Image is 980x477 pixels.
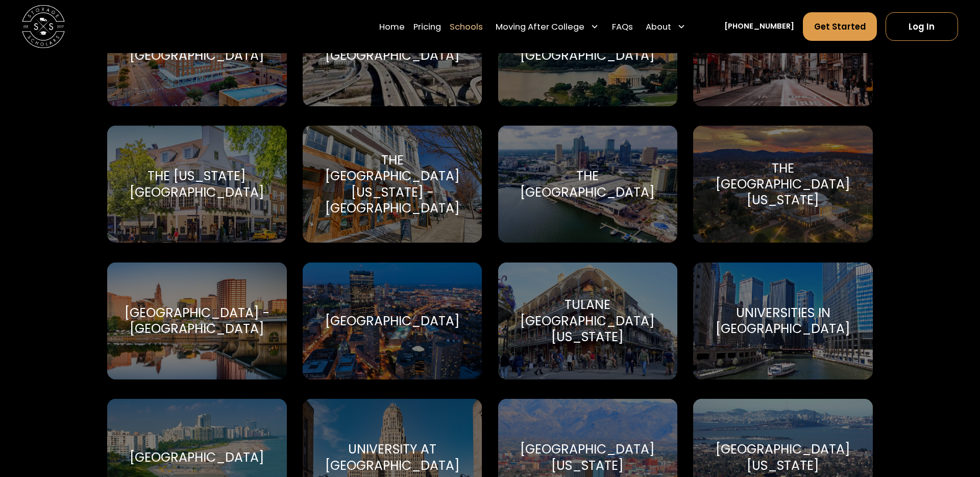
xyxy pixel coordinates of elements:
a: Go to selected school [498,263,678,379]
a: Go to selected school [303,263,482,379]
a: Go to selected school [693,263,873,379]
div: [US_STATE][GEOGRAPHIC_DATA] [120,32,274,64]
div: The [GEOGRAPHIC_DATA][US_STATE] [706,160,860,208]
a: Go to selected school [303,126,482,243]
a: Schools [450,12,483,41]
div: [GEOGRAPHIC_DATA] [325,313,460,329]
div: [US_STATE] at [GEOGRAPHIC_DATA] [315,32,470,64]
a: Get Started [803,12,877,41]
div: Universities in [GEOGRAPHIC_DATA] [706,305,860,337]
div: About [642,12,691,41]
div: The [GEOGRAPHIC_DATA] [511,32,665,64]
a: Home [379,12,405,41]
div: [GEOGRAPHIC_DATA][US_STATE] [511,441,665,473]
img: Storage Scholars main logo [22,5,64,47]
div: The [US_STATE][GEOGRAPHIC_DATA] [120,168,274,200]
a: Go to selected school [498,126,678,243]
a: FAQs [612,12,633,41]
a: Go to selected school [107,126,287,243]
div: The New School [729,40,837,56]
a: Go to selected school [693,126,873,243]
a: [PHONE_NUMBER] [724,21,794,32]
div: Moving After College [491,12,603,41]
div: The [GEOGRAPHIC_DATA][US_STATE] - [GEOGRAPHIC_DATA] [315,152,470,216]
div: [GEOGRAPHIC_DATA] [130,449,264,465]
div: [GEOGRAPHIC_DATA][US_STATE] [706,441,860,473]
div: [GEOGRAPHIC_DATA] - [GEOGRAPHIC_DATA] [120,305,274,337]
a: Go to selected school [107,263,287,379]
div: Tulane [GEOGRAPHIC_DATA][US_STATE] [511,297,665,345]
a: Pricing [413,12,441,41]
div: About [646,20,671,33]
div: The [GEOGRAPHIC_DATA] [511,168,665,200]
div: University at [GEOGRAPHIC_DATA] [315,441,470,473]
div: Moving After College [496,20,584,33]
a: Log In [886,12,958,41]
